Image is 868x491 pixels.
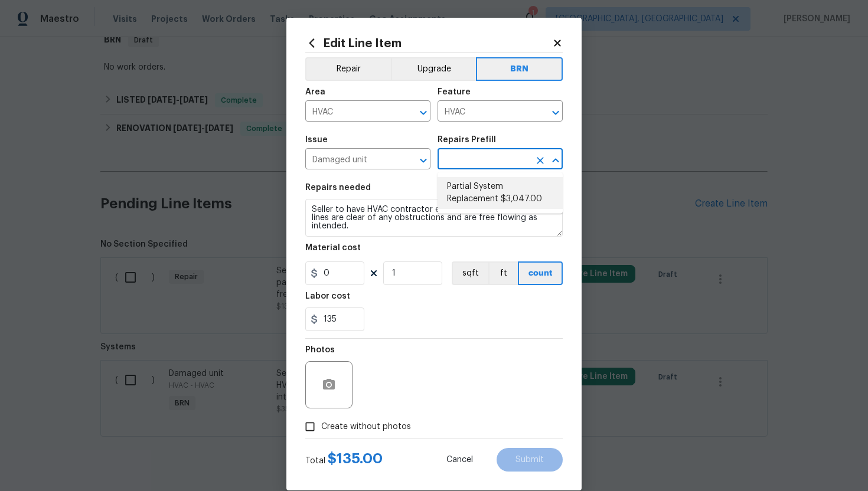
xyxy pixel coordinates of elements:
button: Cancel [428,448,492,472]
textarea: Seller to have HVAC contractor ensure condensation pan and lines are clear of any obstructions an... [305,199,563,237]
span: Create without photos [321,421,411,433]
button: BRN [476,57,563,81]
button: count [518,261,563,285]
h5: Area [305,88,325,96]
h5: Material cost [305,244,361,252]
button: Clear [532,152,549,169]
h5: Feature [438,88,471,96]
button: Upgrade [391,57,477,81]
h2: Edit Line Item [305,37,552,50]
button: Open [415,152,432,169]
button: Open [415,104,432,121]
button: ft [488,261,518,285]
button: Open [547,104,564,121]
h5: Photos [305,346,335,354]
span: Cancel [446,456,473,464]
div: Total [305,453,383,467]
h5: Issue [305,136,328,144]
h5: Repairs needed [305,184,371,192]
span: $ 135.00 [328,451,383,466]
h5: Labor cost [305,292,350,300]
h5: Repairs Prefill [438,136,496,144]
button: sqft [452,261,488,285]
span: Submit [515,456,544,464]
button: Close [547,152,564,169]
button: Repair [305,57,391,81]
button: Submit [497,448,563,472]
li: Partial System Replacement $3,047.00 [438,177,563,209]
